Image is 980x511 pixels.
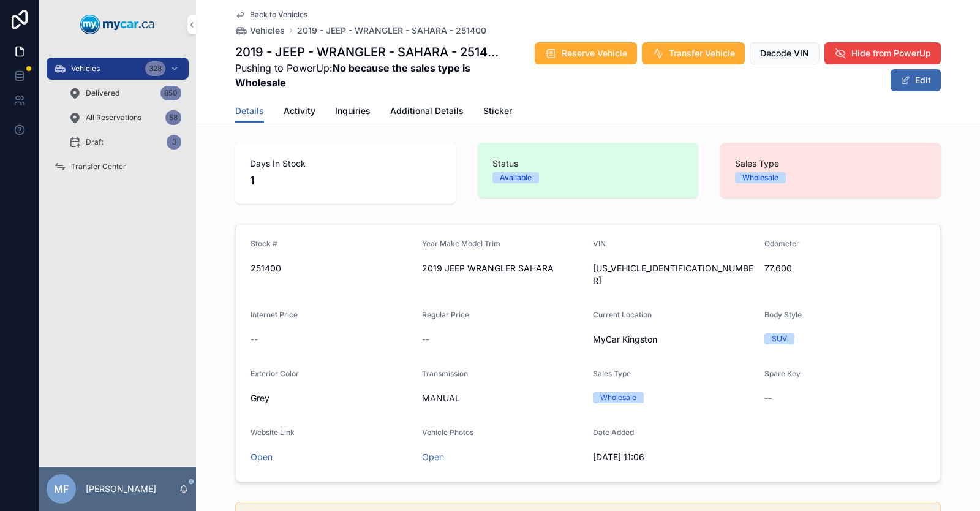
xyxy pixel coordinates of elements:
a: Transfer Center [47,156,189,178]
div: SUV [772,333,787,344]
a: Vehicles328 [47,58,189,80]
a: Details [235,100,264,123]
a: Open [251,452,273,462]
a: Back to Vehicles [235,10,307,20]
a: All Reservations58 [61,107,189,129]
a: Delivered850 [61,82,189,104]
span: Status [492,157,684,170]
span: All Reservations [86,113,141,123]
span: Back to Vehicles [250,10,307,20]
a: Open [422,452,444,462]
strong: No because the sales type is Wholesale [235,62,470,89]
span: Decode VIN [760,47,809,59]
span: Exterior Color [251,369,299,378]
div: 328 [145,61,165,76]
span: Hide from PowerUp [851,47,931,59]
span: [DATE] 11:06 [593,451,755,463]
div: Wholesale [742,172,778,183]
span: Additional Details [390,105,464,117]
div: 3 [167,135,181,150]
a: Draft3 [61,131,189,153]
div: Wholesale [600,392,636,403]
span: 2019 JEEP WRANGLER SAHARA [422,262,584,274]
span: Grey [251,392,269,404]
span: MyCar Kingston [593,333,657,346]
span: Delivered [86,88,119,98]
span: Current Location [593,310,652,319]
span: 1 [250,172,441,189]
span: Vehicles [250,25,285,37]
span: [US_VEHICLE_IDENTIFICATION_NUMBER] [593,262,755,287]
a: 2019 - JEEP - WRANGLER - SAHARA - 251400 [297,25,486,37]
span: 77,600 [764,262,926,274]
span: Details [235,105,264,117]
span: Spare Key [764,369,801,378]
span: Pushing to PowerUp: [235,61,503,90]
img: App logo [80,15,155,34]
span: Website Link [251,428,295,437]
button: Hide from PowerUp [824,42,941,64]
a: Additional Details [390,100,464,124]
p: [PERSON_NAME] [86,483,156,495]
span: -- [764,392,772,404]
button: Decode VIN [750,42,820,64]
span: Stock # [251,239,277,248]
span: Regular Price [422,310,469,319]
span: Inquiries [335,105,371,117]
div: scrollable content [39,49,196,194]
span: Date Added [593,428,634,437]
button: Edit [891,69,941,91]
span: MF [54,482,69,496]
span: Transmission [422,369,468,378]
a: Inquiries [335,100,371,124]
span: Sales Type [735,157,926,170]
span: Sales Type [593,369,631,378]
span: Draft [86,137,104,147]
span: Transfer Vehicle [669,47,735,59]
span: Internet Price [251,310,298,319]
button: Transfer Vehicle [642,42,745,64]
span: Days In Stock [250,157,441,170]
div: Available [500,172,532,183]
span: Year Make Model Trim [422,239,500,248]
span: Transfer Center [71,162,126,172]
span: -- [422,333,429,346]
span: Reserve Vehicle [562,47,627,59]
h1: 2019 - JEEP - WRANGLER - SAHARA - 251400 [235,44,503,61]
span: Vehicle Photos [422,428,473,437]
button: Reserve Vehicle [535,42,637,64]
span: Sticker [483,105,512,117]
span: Vehicles [71,64,100,74]
span: MANUAL [422,392,584,404]
span: Body Style [764,310,802,319]
div: 58 [165,110,181,125]
a: Sticker [483,100,512,124]
span: Odometer [764,239,799,248]
a: Vehicles [235,25,285,37]
span: VIN [593,239,606,248]
span: Activity [284,105,315,117]
span: 251400 [251,262,412,274]
div: 850 [160,86,181,100]
a: Activity [284,100,315,124]
span: -- [251,333,258,346]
